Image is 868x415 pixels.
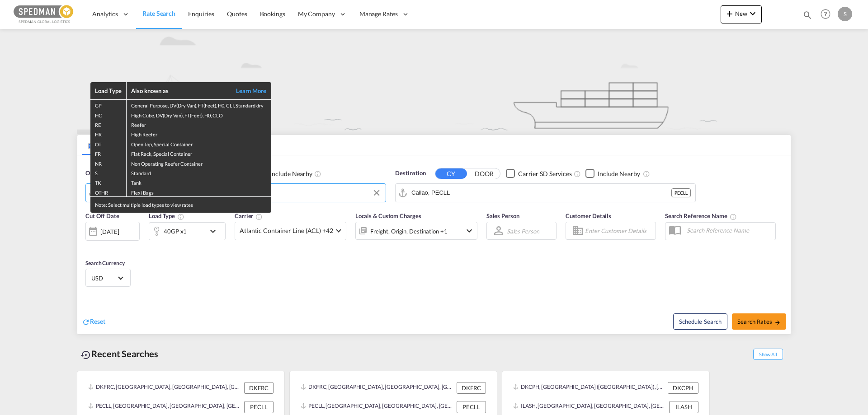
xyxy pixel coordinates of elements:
td: HC [90,110,127,119]
td: Tank [127,177,271,187]
td: GP [90,100,127,110]
td: FR [90,148,127,158]
td: S [90,168,127,177]
th: Load Type [90,82,127,100]
div: Note: Select multiple load types to view rates [90,197,271,213]
td: TK [90,177,127,187]
td: OTHR [90,187,127,197]
a: Learn More [226,87,267,95]
div: Also known as [131,87,226,95]
td: High Cube, DV(Dry Van), FT(Feet), H0, CLO [127,110,271,119]
td: Open Top, Special Container [127,139,271,148]
td: High Reefer [127,129,271,138]
td: Flat Rack, Special Container [127,148,271,158]
td: General Purpose, DV(Dry Van), FT(Feet), H0, CLI, Standard dry [127,100,271,110]
td: Reefer [127,119,271,129]
td: OT [90,139,127,148]
td: NR [90,158,127,168]
td: Non Operating Reefer Container [127,158,271,168]
td: HR [90,129,127,138]
td: RE [90,119,127,129]
td: Flexi Bags [127,187,271,197]
td: Standard [127,168,271,177]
